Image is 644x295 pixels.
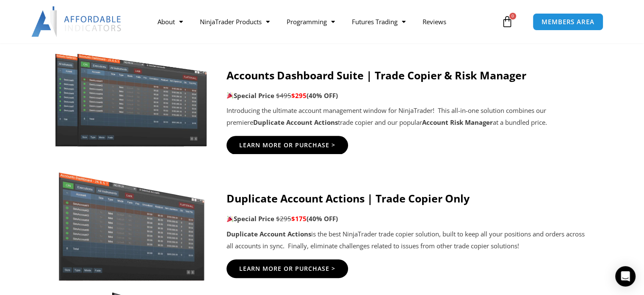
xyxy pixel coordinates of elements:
a: Reviews [414,12,455,31]
div: Open Intercom Messenger [615,266,636,287]
strong: Duplicate Account Actions [253,118,338,126]
img: Screenshot 2024-11-20 151221 | Affordable Indicators – NinjaTrader [50,49,213,148]
a: About [149,12,191,31]
strong: Special Price [227,91,274,100]
img: LogoAI | Affordable Indicators – NinjaTrader [31,6,122,37]
p: is the best NinjaTrader trade copier solution, built to keep all your positions and orders across... [227,228,587,252]
a: Programming [278,12,343,31]
a: MEMBERS AREA [533,13,603,31]
strong: Accounts Dashboard Suite | Trade Copier & Risk Manager [227,68,526,82]
span: Learn More Or Purchase > [239,266,335,272]
a: Learn More Or Purchase > [227,136,348,155]
strong: Duplicate Account Actions [227,230,311,238]
span: 0 [509,13,516,20]
a: Futures Trading [343,12,414,31]
span: MEMBERS AREA [542,19,594,25]
b: (40% OFF) [307,91,338,100]
a: NinjaTrader Products [191,12,278,31]
span: $295 [276,214,291,223]
b: (40% OFF) [307,214,338,223]
img: Screenshot 2024-08-26 15414455555 | Affordable Indicators – NinjaTrader [58,163,205,281]
strong: Special Price [227,214,274,223]
nav: Menu [149,12,499,31]
span: $495 [276,91,291,100]
strong: Account Risk Manager [422,118,493,126]
img: 🎉 [227,216,233,222]
a: 0 [489,9,526,34]
p: Introducing the ultimate account management window for NinjaTrader! This all-in-one solution comb... [227,105,587,129]
img: 🎉 [227,92,233,98]
h4: Duplicate Account Actions | Trade Copier Only [227,192,587,205]
span: $295 [291,91,307,100]
span: $175 [291,214,307,223]
a: Learn More Or Purchase > [227,259,348,278]
span: Learn More Or Purchase > [239,142,335,148]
